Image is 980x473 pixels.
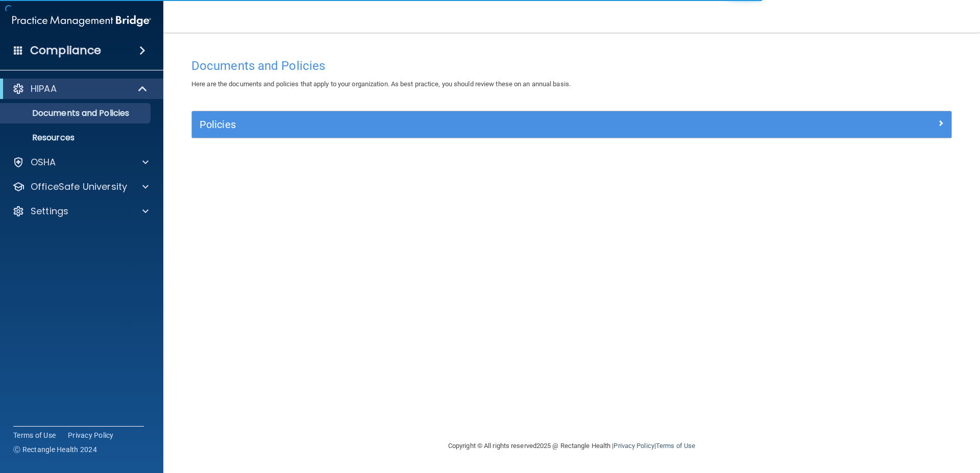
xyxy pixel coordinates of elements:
[13,444,97,455] span: Ⓒ Rectangle Health 2024
[191,80,571,88] span: Here are the documents and policies that apply to your organization. As best practice, you should...
[31,181,127,193] p: OfficeSafe University
[13,430,56,440] a: Terms of Use
[200,116,944,133] a: Policies
[7,133,146,143] p: Resources
[68,430,114,440] a: Privacy Policy
[12,156,149,168] a: OSHA
[12,205,149,217] a: Settings
[31,83,57,95] p: HIPAA
[12,11,151,31] img: PMB logo
[7,108,146,118] p: Documents and Policies
[191,59,952,72] h4: Documents and Policies
[12,83,148,95] a: HIPAA
[385,430,758,462] div: Copyright © All rights reserved 2025 @ Rectangle Health | |
[30,43,101,58] h4: Compliance
[31,205,68,217] p: Settings
[614,442,654,450] a: Privacy Policy
[200,119,754,130] h5: Policies
[12,181,149,193] a: OfficeSafe University
[31,156,56,168] p: OSHA
[656,442,695,450] a: Terms of Use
